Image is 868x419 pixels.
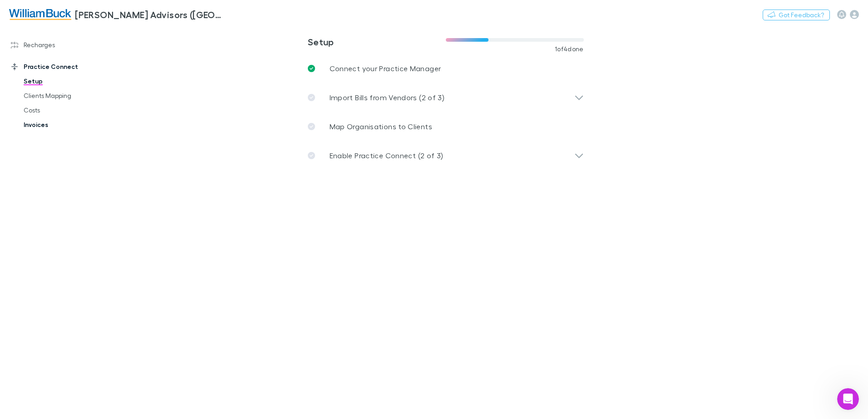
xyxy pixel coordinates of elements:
div: Profile image for Alexok thank you not sure how to fix the resync error[PERSON_NAME]•22h ago [10,120,172,154]
span: ok thank you not sure how to fix the resync error [40,128,196,136]
button: Messages [60,283,121,319]
button: Search for help [13,192,168,210]
p: Enable Practice Connect (2 of 3) [330,150,444,161]
a: [PERSON_NAME] Advisors ([GEOGRAPHIC_DATA]) Pty Ltd [4,4,231,25]
div: Ask a question [19,166,152,176]
div: Missing Client Email Addresses in [GEOGRAPHIC_DATA] [13,240,168,267]
div: Missing Client Email Addresses in [GEOGRAPHIC_DATA] [19,244,152,263]
a: Connect your Practice Manager [301,54,591,83]
p: Hi [PERSON_NAME] [18,64,163,80]
div: [PERSON_NAME] [40,137,93,146]
a: Recharges [2,38,123,52]
p: How can we help? [18,80,163,95]
span: 1 of 4 done [555,45,584,53]
h3: Setup [308,36,446,47]
div: Profile image for Alex [18,15,36,33]
div: Enable Practice Connect (2 of 3) [301,141,591,170]
h3: [PERSON_NAME] Advisors ([GEOGRAPHIC_DATA]) Pty Ltd [75,9,225,20]
span: Search for help [19,197,74,206]
img: William Buck Advisors (WA) Pty Ltd's Logo [9,9,71,20]
a: Costs [15,103,123,117]
button: Help [121,283,182,319]
div: Import Bills from Vendors (2 of 3) [301,83,591,112]
div: Profile image for Alex [19,128,37,146]
div: Do you email a PDF copy of the invoice to clients? [13,267,168,293]
a: Map Organisations to Clients [301,112,591,141]
button: Got Feedback? [763,10,830,20]
a: Invoices [15,117,123,132]
div: The purpose of Email Headers (CC & Reply-To) in Setup [19,218,152,237]
div: • 22h ago [95,137,124,146]
iframe: Intercom live chat [837,388,859,410]
div: Recent messageProfile image for Alexok thank you not sure how to fix the resync error[PERSON_NAME... [9,107,173,154]
div: Ask a question [9,159,173,184]
div: Recent message [19,114,163,124]
span: Help [144,306,158,312]
a: Setup [15,74,123,88]
span: Home [20,306,40,312]
div: Do you email a PDF copy of the invoice to clients? [19,270,152,289]
a: Clients Mapping [15,88,123,103]
a: Practice Connect [2,59,123,74]
span: Messages [75,306,107,312]
div: The purpose of Email Headers (CC & Reply-To) in Setup [13,214,168,240]
p: Map Organisations to Clients [330,121,432,132]
p: Connect your Practice Manager [330,63,441,74]
div: Close [156,15,173,31]
p: Import Bills from Vendors (2 of 3) [330,92,445,103]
